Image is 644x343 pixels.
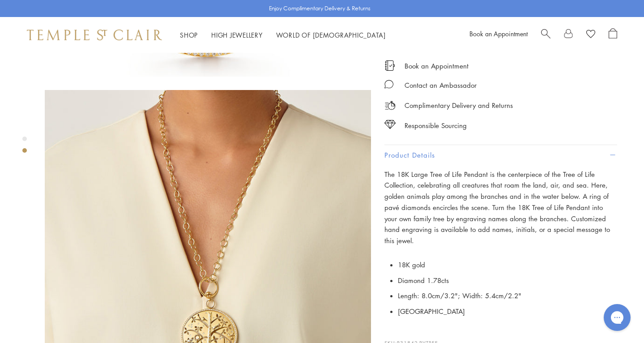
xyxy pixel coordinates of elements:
[384,80,393,89] img: MessageIcon-01_2.svg
[384,60,395,71] img: icon_appointment.svg
[22,134,27,160] div: Product gallery navigation
[180,30,198,39] a: ShopShop
[405,80,477,91] div: Contact an Ambassador
[276,30,386,39] a: World of [DEMOGRAPHIC_DATA]World of [DEMOGRAPHIC_DATA]
[405,100,513,111] p: Complimentary Delivery and Returns
[27,30,162,40] img: Temple St. Clair
[609,28,617,42] a: Open Shopping Bag
[398,276,449,285] span: Diamond 1.78cts
[398,307,465,316] span: [GEOGRAPHIC_DATA]
[384,120,396,129] img: icon_sourcing.svg
[211,30,263,39] a: High JewelleryHigh Jewellery
[398,260,425,269] span: 18K gold
[398,292,521,300] span: Length: 8.0cm/3.2"; Width: 5.4cm/2.2"
[384,100,396,111] img: icon_delivery.svg
[405,61,469,71] a: Book an Appointment
[384,170,610,245] span: The 18K Large Tree of Life Pendant is the centerpiece of the Tree of Life Collection, celebrating...
[469,29,528,38] a: Book an Appointment
[599,301,635,334] iframe: Gorgias live chat messenger
[180,30,386,41] nav: Main navigation
[269,4,371,13] p: Enjoy Complimentary Delivery & Returns
[384,145,617,165] button: Product Details
[541,28,550,42] a: Search
[405,120,467,131] div: Responsible Sourcing
[586,28,595,42] a: View Wishlist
